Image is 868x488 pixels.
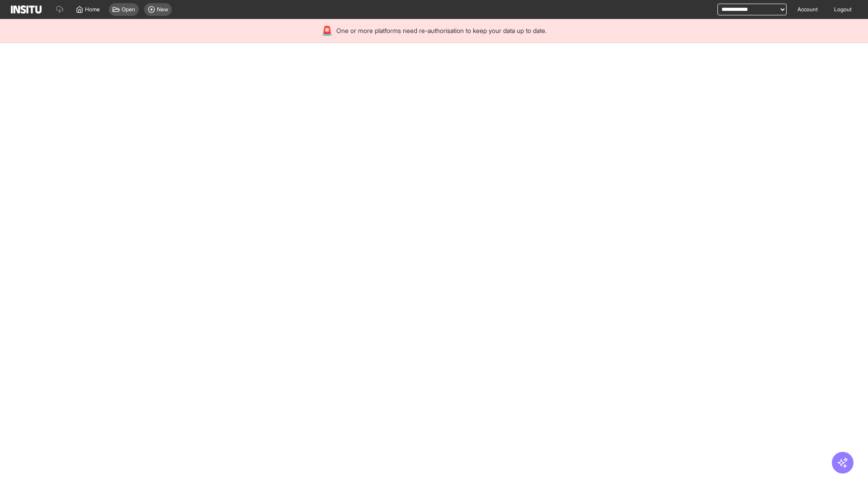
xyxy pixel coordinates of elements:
[122,6,135,13] span: Open
[336,26,547,35] span: One or more platforms need re-authorisation to keep your data up to date.
[85,6,100,13] span: Home
[157,6,168,13] span: New
[321,24,333,37] div: 🚨
[11,5,42,14] img: Logo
